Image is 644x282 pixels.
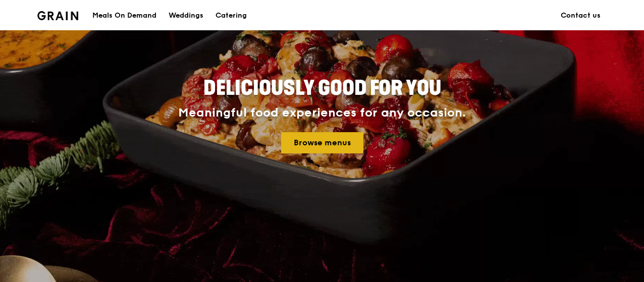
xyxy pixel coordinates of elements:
a: Catering [209,1,253,31]
a: Browse menus [281,132,363,153]
span: Deliciously good for you [203,76,441,100]
div: Meaningful food experiences for any occasion. [140,106,504,120]
div: Weddings [169,1,203,31]
a: Weddings [163,1,209,31]
a: Contact us [555,1,607,31]
div: Catering [216,1,247,31]
img: Grain [37,11,78,20]
div: Meals On Demand [92,1,156,31]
